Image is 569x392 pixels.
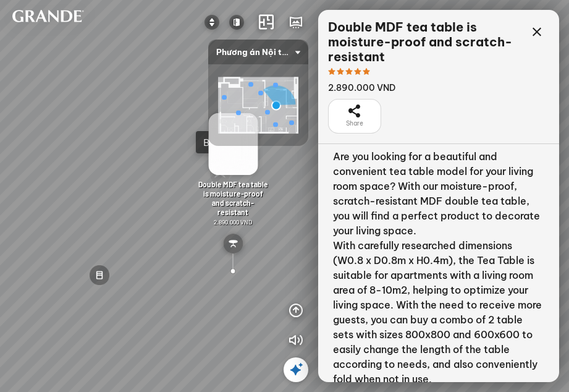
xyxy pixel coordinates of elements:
[333,238,544,386] p: With carefully researched dimensions (W0.8 x D0.8m x H0.4m), the Tea Table is suitable for apartm...
[363,68,370,75] span: star
[354,68,361,75] span: star
[346,119,363,129] span: Share
[345,68,353,75] span: star
[333,149,544,238] p: Are you looking for a beautiful and convenient tea table model for your living room space? With o...
[214,218,252,226] span: 2.890.000 VND
[337,68,344,75] span: star
[328,68,335,75] span: star
[10,10,84,22] img: logo
[216,40,300,64] span: Phương án Nội thất
[328,20,525,64] div: Double MDF tea table is moisture-proof and scratch-resistant
[328,82,525,94] div: 2.890.000 VND
[204,15,219,30] img: Furnishing
[223,234,243,254] img: type_coffee_tab_GMPFAYCVFM26.png
[229,15,244,30] img: logo
[198,180,268,216] span: Double MDF tea table is moisture-proof and scratch-resistant
[218,77,298,134] img: FPT_PLAZA_2_C_N_7VUZJ6TMLUP4.png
